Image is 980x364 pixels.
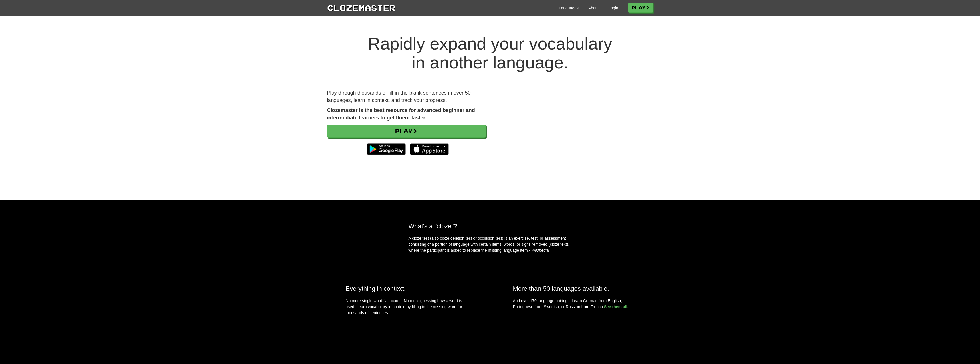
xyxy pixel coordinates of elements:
[327,107,475,121] strong: Clozemaster is the best resource for advanced beginner and intermediate learners to get fluent fa...
[327,2,396,13] a: Clozemaster
[513,298,635,310] p: And over 170 language pairings. Learn German from English, Portuguese from Swedish, or Russian fr...
[604,304,629,309] a: See them all.
[346,285,467,292] h2: Everything in context.
[346,298,467,319] p: No more single word flashcards. No more guessing how a word is used. Learn vocabulary in context ...
[364,141,408,158] img: Get it on Google Play
[608,5,618,11] a: Login
[327,125,486,138] a: Play
[409,223,572,230] h2: What's a "cloze"?
[588,5,599,11] a: About
[628,3,653,13] a: Play
[513,285,635,292] h2: More than 50 languages available.
[409,235,572,253] p: A cloze test (also cloze deletion test or occlusion test) is an exercise, test, or assessment con...
[529,248,549,253] em: - Wikipedia
[559,5,579,11] a: Languages
[327,89,486,104] p: Play through thousands of fill-in-the-blank sentences in over 50 languages, learn in context, and...
[410,143,449,155] img: Download_on_the_App_Store_Badge_US-UK_135x40-25178aeef6eb6b83b96f5f2d004eda3bffbb37122de64afbaef7...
